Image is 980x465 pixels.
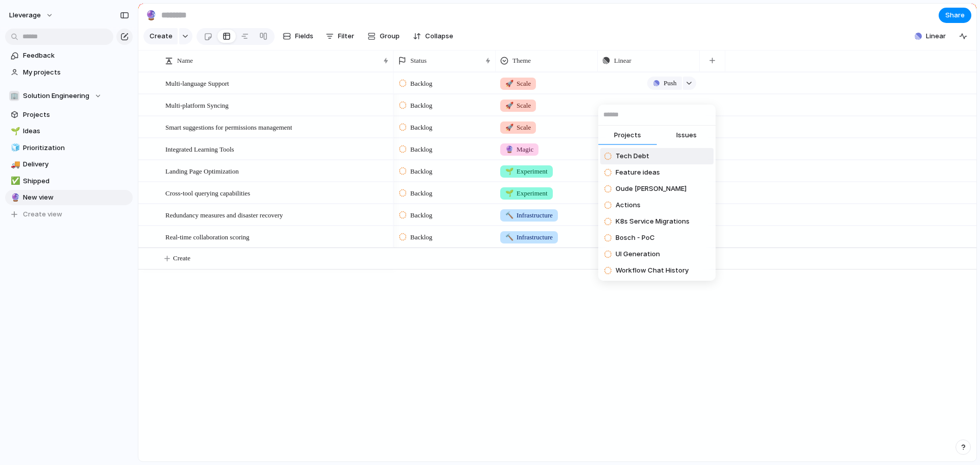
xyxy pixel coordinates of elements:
button: Issues [657,126,716,146]
span: Bosch - PoC [616,233,655,243]
span: Tech Debt [616,151,649,161]
button: Projects [598,126,657,146]
span: Oude [PERSON_NAME] [616,184,687,194]
span: Issues [676,130,697,140]
span: K8s Service Migrations [616,216,690,227]
span: UI Generation [616,249,660,259]
span: Workflow Chat History [616,265,689,276]
span: Feature ideas [616,167,660,178]
span: Projects [614,130,641,140]
span: Actions [616,200,641,210]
